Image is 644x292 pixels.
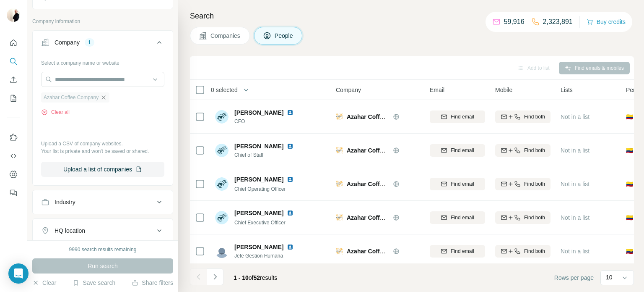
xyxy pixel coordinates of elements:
button: Quick start [7,35,20,50]
div: 9990 search results remaining [69,246,137,253]
span: Rows per page [554,274,594,282]
img: Logo of Azahar Coffee Company [336,147,343,154]
span: 52 [254,274,260,281]
span: [PERSON_NAME] [234,209,283,217]
button: Find email [430,245,485,258]
span: Find both [524,247,545,255]
span: Email [430,86,444,94]
img: Avatar [7,8,20,22]
span: Azahar Coffee Company [347,248,415,255]
button: Find email [430,144,485,157]
p: Company information [32,18,173,25]
span: [PERSON_NAME] [234,108,283,117]
img: Logo of Azahar Coffee Company [336,113,343,120]
span: Find both [524,214,545,221]
button: Use Surfe API [7,148,20,163]
span: 🇨🇴 [626,213,633,222]
img: LinkedIn logo [287,210,293,216]
span: Find email [451,147,474,154]
div: HQ location [55,226,85,235]
button: HQ location [33,221,173,241]
img: LinkedIn logo [287,244,293,250]
span: Not in a list [561,147,589,154]
button: My lists [7,91,20,106]
button: Company1 [33,32,173,56]
span: Chief Executive Officer [234,220,286,226]
p: 59,916 [504,17,525,27]
button: Clear [32,279,56,287]
button: Search [7,54,20,69]
img: Logo of Azahar Coffee Company [336,181,343,187]
button: Share filters [132,279,173,287]
img: Logo of Azahar Coffee Company [336,248,343,255]
span: 🇨🇴 [626,146,633,155]
button: Enrich CSV [7,72,20,87]
span: 🇨🇴 [626,180,633,188]
button: Save search [73,279,115,287]
img: Avatar [215,110,229,124]
button: Navigate to next page [207,268,223,285]
span: Find email [451,247,474,255]
span: People [275,32,294,40]
span: Azahar Coffee Company [44,94,99,101]
button: Find both [495,110,551,123]
span: Companies [210,32,241,40]
button: Industry [33,192,173,212]
span: CFO [234,118,297,125]
span: 🇨🇴 [626,113,633,121]
img: Avatar [215,177,229,191]
span: Find email [451,113,474,121]
span: Find both [524,180,545,188]
span: [PERSON_NAME] [234,142,283,150]
img: Avatar [215,144,229,157]
img: LinkedIn logo [287,143,293,150]
button: Find both [495,144,551,157]
p: Upload a CSV of company websites. [41,140,164,147]
span: Not in a list [561,248,589,255]
span: Find both [524,113,545,121]
img: Avatar [215,245,229,258]
button: Find both [495,178,551,190]
div: Industry [55,198,75,206]
button: Dashboard [7,167,20,182]
span: Not in a list [561,214,589,221]
span: Lists [561,86,573,94]
span: Find email [451,214,474,221]
h4: Search [190,10,634,22]
span: [PERSON_NAME] [234,243,283,251]
span: [PERSON_NAME] [234,175,283,184]
p: 10 [606,273,613,281]
div: Open Intercom Messenger [8,263,29,284]
span: of [249,274,254,281]
span: Company [336,86,361,94]
span: results [234,274,277,281]
button: Find both [495,245,551,258]
div: Select a company name or website [41,56,164,67]
button: Feedback [7,185,20,200]
img: Logo of Azahar Coffee Company [336,214,343,221]
span: 1 - 10 [234,274,249,281]
button: Find email [430,178,485,190]
span: Find email [451,180,474,188]
img: LinkedIn logo [287,109,293,116]
span: Not in a list [561,181,589,187]
div: Company [55,38,80,47]
span: Not in a list [561,113,589,120]
button: Buy credits [587,16,626,28]
span: 0 selected [211,86,238,94]
span: Chief of Staff [234,151,297,159]
span: Jefe Gestion Humana [234,252,297,260]
span: 🇨🇴 [626,247,633,255]
span: Azahar Coffee Company [347,214,415,221]
button: Clear all [41,108,70,116]
img: LinkedIn logo [287,176,293,183]
span: Azahar Coffee Company [347,147,415,154]
p: Your list is private and won't be saved or shared. [41,147,164,155]
span: Find both [524,147,545,154]
button: Use Surfe on LinkedIn [7,130,20,145]
div: 1 [85,39,94,46]
img: Avatar [215,211,229,224]
button: Find both [495,211,551,224]
button: Find email [430,110,485,123]
button: Find email [430,211,485,224]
